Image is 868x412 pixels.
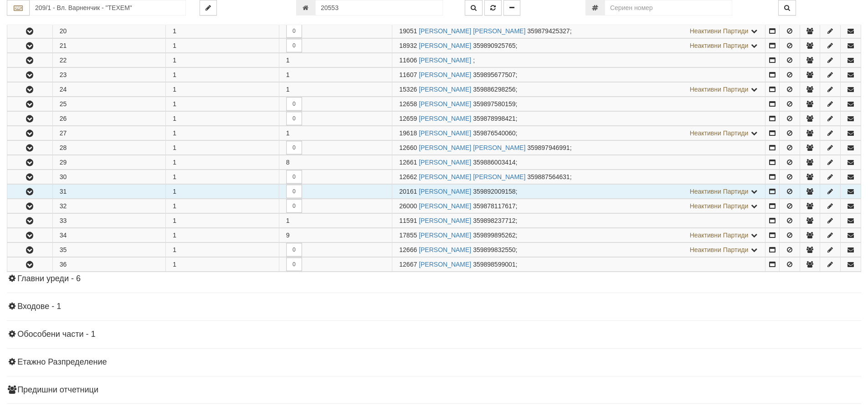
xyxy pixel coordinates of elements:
[52,185,166,199] td: 31
[473,86,515,93] span: 359886298256
[473,115,515,122] span: 359878998421
[166,257,279,272] td: 1
[392,170,765,184] td: ;
[399,261,417,268] span: Партида №
[473,100,515,108] span: 359897580159
[399,246,417,253] span: Партида №
[399,129,417,137] span: Партида №
[52,112,166,126] td: 26
[690,188,749,195] span: Неактивни Партиди
[286,217,290,224] span: 1
[7,330,861,339] h4: Обособени части - 1
[52,214,166,228] td: 33
[52,141,166,155] td: 28
[473,188,515,195] span: 359892009158
[166,68,279,82] td: 1
[419,115,471,122] a: [PERSON_NAME]
[527,173,570,180] span: 359887564631
[392,53,765,67] td: ;
[52,68,166,82] td: 23
[690,202,749,210] span: Неактивни Партиди
[399,202,417,210] span: Партида №
[166,170,279,184] td: 1
[52,82,166,97] td: 24
[419,159,471,166] a: [PERSON_NAME]
[166,82,279,97] td: 1
[399,100,417,108] span: Партида №
[52,97,166,111] td: 25
[419,71,471,78] a: [PERSON_NAME]
[166,39,279,53] td: 1
[286,86,290,93] span: 1
[166,155,279,170] td: 1
[527,27,570,35] span: 359879425327
[52,243,166,257] td: 35
[399,71,417,78] span: Партида №
[473,42,515,49] span: 359890925765
[392,24,765,38] td: ;
[392,68,765,82] td: ;
[392,126,765,140] td: ;
[690,129,749,137] span: Неактивни Партиди
[473,261,515,268] span: 359898599001
[399,188,417,195] span: Партида №
[392,243,765,257] td: ;
[166,243,279,257] td: 1
[690,232,749,239] span: Неактивни Партиди
[419,246,471,253] a: [PERSON_NAME]
[392,257,765,272] td: ;
[473,217,515,224] span: 359898237712
[52,170,166,184] td: 30
[166,199,279,213] td: 1
[419,100,471,108] a: [PERSON_NAME]
[7,386,861,395] h4: Предишни отчетници
[392,185,765,199] td: ;
[52,126,166,140] td: 27
[7,302,861,311] h4: Входове - 1
[166,53,279,67] td: 1
[392,39,765,53] td: ;
[399,159,417,166] span: Партида №
[690,27,749,35] span: Неактивни Партиди
[166,97,279,111] td: 1
[527,144,570,151] span: 359897946991
[419,129,471,137] a: [PERSON_NAME]
[399,27,417,35] span: Партида №
[473,232,515,239] span: 359899895262
[52,228,166,242] td: 34
[399,115,417,122] span: Партида №
[473,159,515,166] span: 359886003414
[399,217,417,224] span: Партида №
[166,185,279,199] td: 1
[392,155,765,170] td: ;
[690,42,749,49] span: Неактивни Партиди
[419,202,471,210] a: [PERSON_NAME]
[392,214,765,228] td: ;
[399,232,417,239] span: Партида №
[399,144,417,151] span: Партида №
[166,228,279,242] td: 1
[166,214,279,228] td: 1
[52,53,166,67] td: 22
[286,232,290,239] span: 9
[419,261,471,268] a: [PERSON_NAME]
[392,112,765,126] td: ;
[399,42,417,49] span: Партида №
[392,82,765,97] td: ;
[419,232,471,239] a: [PERSON_NAME]
[52,257,166,272] td: 36
[392,141,765,155] td: ;
[473,246,515,253] span: 359899832550
[473,129,515,137] span: 359876540060
[473,71,515,78] span: 359895677507
[473,202,515,210] span: 359878117617
[419,173,525,180] a: [PERSON_NAME] [PERSON_NAME]
[286,71,290,78] span: 1
[419,217,471,224] a: [PERSON_NAME]
[166,126,279,140] td: 1
[392,228,765,242] td: ;
[7,274,861,283] h4: Главни уреди - 6
[52,39,166,53] td: 21
[419,86,471,93] a: [PERSON_NAME]
[286,57,290,64] span: 1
